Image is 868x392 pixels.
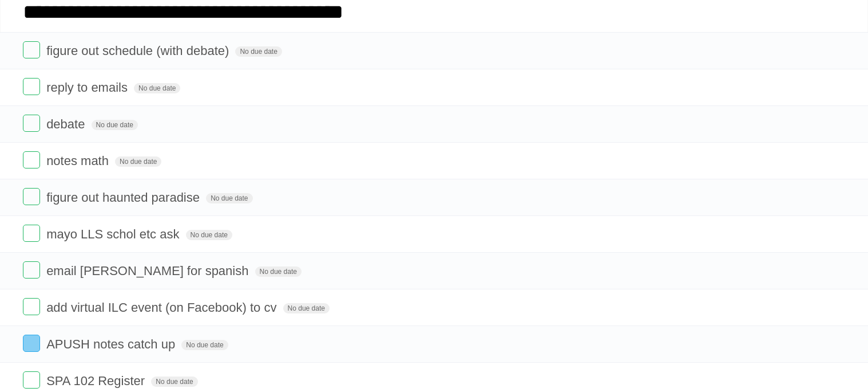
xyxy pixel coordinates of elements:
label: Done [23,298,40,315]
label: Done [23,115,40,132]
span: notes math [46,154,112,168]
span: No due date [134,83,180,93]
span: APUSH notes catch up [46,337,178,351]
label: Done [23,151,40,168]
span: No due date [283,303,330,313]
span: No due date [206,193,252,203]
span: figure out schedule (with debate) [46,44,232,58]
span: reply to emails [46,80,130,95]
label: Done [23,188,40,205]
label: Done [23,78,40,95]
span: No due date [186,230,232,240]
span: No due date [255,266,302,277]
span: No due date [151,377,197,387]
span: email [PERSON_NAME] for spanish [46,264,251,278]
label: Done [23,41,40,58]
span: No due date [235,46,282,57]
span: figure out haunted paradise [46,190,203,205]
span: SPA 102 Register [46,374,148,388]
span: mayo LLS schol etc ask [46,227,182,241]
label: Done [23,261,40,279]
label: Done [23,335,40,352]
span: No due date [115,156,161,167]
span: No due date [92,120,138,130]
span: debate [46,117,88,131]
label: Done [23,371,40,389]
span: No due date [181,340,228,350]
span: add virtual ILC event (on Facebook) to cv [46,300,279,315]
label: Done [23,225,40,242]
